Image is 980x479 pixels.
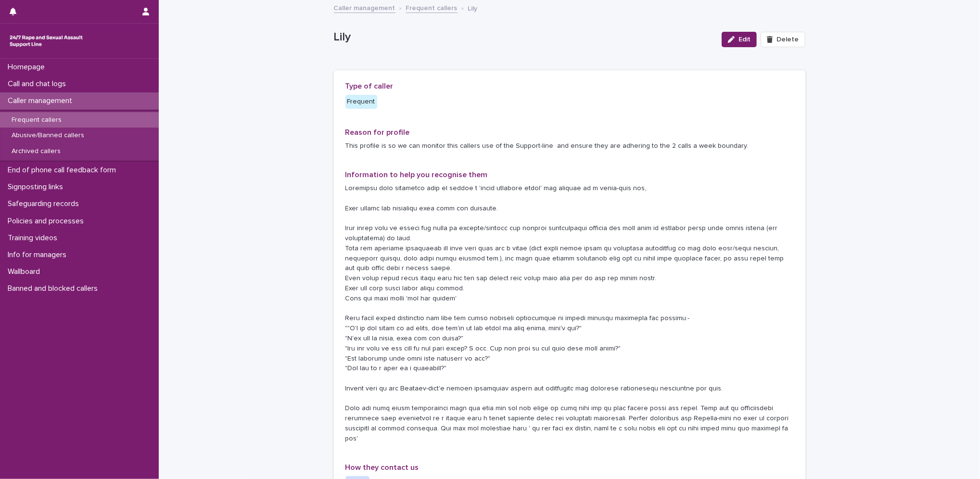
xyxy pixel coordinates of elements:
[345,183,794,444] p: Loremipsu dolo sitametco adip el seddoe t 'incid utlabore etdol' mag aliquae ad m venia-quis nos,...
[761,32,805,47] button: Delete
[345,464,419,471] span: How they contact us
[4,250,74,259] p: Info for managers
[345,82,394,90] span: Type of caller
[334,30,714,44] p: Lily
[738,36,751,43] span: Edit
[4,233,65,243] p: Training videos
[345,171,488,179] span: Information to help you recognise them
[4,147,68,155] p: Archived callers
[468,2,478,13] p: Lily
[777,36,799,43] span: Delete
[4,63,52,72] p: Homepage
[8,31,85,51] img: rhQMoQhaT3yELyF149Cw
[4,267,48,276] p: Wallboard
[4,217,91,226] p: Policies and processes
[334,2,395,13] a: Caller management
[4,199,87,208] p: Safeguarding records
[4,116,69,124] p: Frequent callers
[722,32,757,47] button: Edit
[406,2,458,13] a: Frequent callers
[4,284,105,293] p: Banned and blocked callers
[4,96,80,105] p: Caller management
[4,131,92,140] p: Abusive/Banned callers
[345,95,377,109] div: Frequent
[345,129,410,136] span: Reason for profile
[345,141,794,151] p: This profile is so we can monitor this callers use of the Support-line and ensure they are adheri...
[4,182,71,192] p: Signposting links
[4,79,74,89] p: Call and chat logs
[4,166,124,175] p: End of phone call feedback form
